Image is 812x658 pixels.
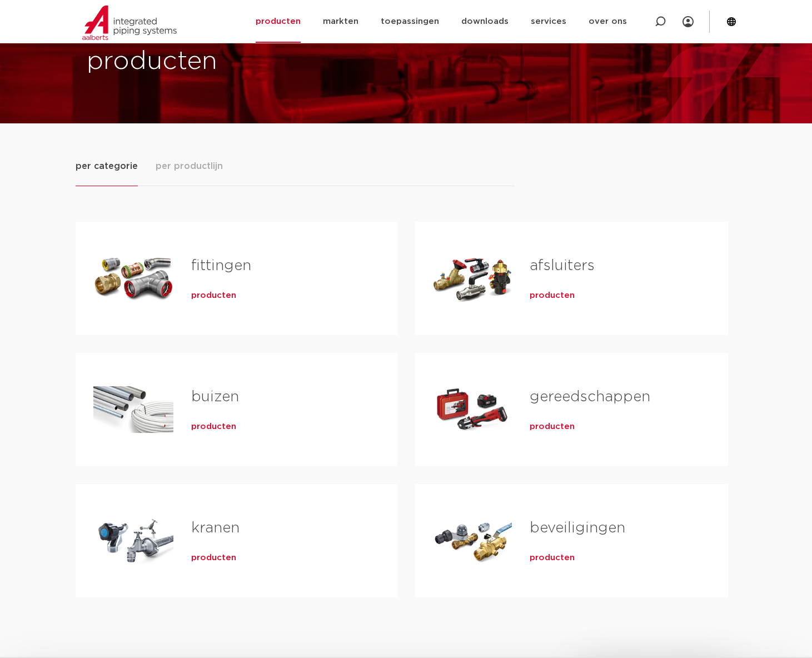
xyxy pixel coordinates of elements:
a: gereedschappen [530,390,650,404]
a: producten [191,552,236,564]
a: buizen [191,390,239,404]
a: kranen [191,521,240,535]
a: fittingen [191,258,251,273]
a: beveiligingen [530,521,625,535]
a: producten [530,290,575,301]
a: producten [191,421,236,432]
a: producten [530,421,575,432]
div: Tabs. Open items met enter of spatie, sluit af met escape en navigeer met de pijltoetsen. [76,159,737,615]
a: afsluiters [530,258,595,273]
span: per categorie [76,159,138,173]
h1: producten [87,44,401,79]
a: producten [191,290,236,301]
a: producten [530,552,575,564]
span: per productlijn [156,159,223,173]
